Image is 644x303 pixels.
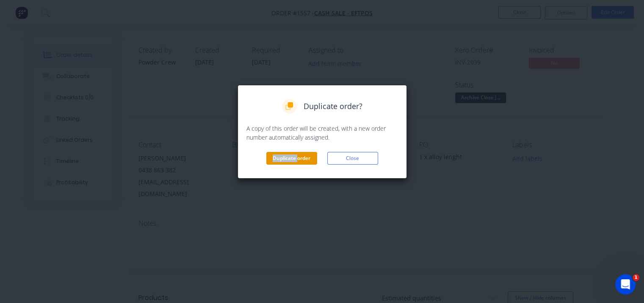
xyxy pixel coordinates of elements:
p: A copy of this order will be created, with a new order number automatically assigned. [246,124,398,142]
iframe: Intercom live chat [615,274,636,295]
span: Duplicate order? [304,101,362,112]
button: Duplicate order [266,152,317,165]
button: Close [327,152,378,165]
span: 1 [633,274,639,281]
